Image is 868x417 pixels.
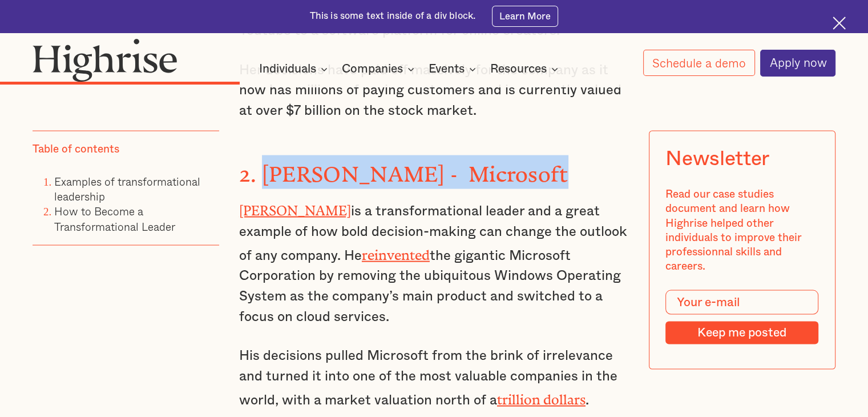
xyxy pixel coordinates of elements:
[239,203,351,211] a: [PERSON_NAME]
[239,346,629,411] p: His decisions pulled Microsoft from the brink of irrelevance and turned it into one of the most v...
[239,162,568,175] strong: 2. [PERSON_NAME] - Microsoft
[760,50,835,77] a: Apply now
[492,6,559,26] a: Learn More
[342,62,403,76] div: Companies
[342,62,418,76] div: Companies
[33,142,119,156] div: Table of contents
[490,62,562,76] div: Resources
[429,62,479,76] div: Events
[643,50,755,76] a: Schedule a demo
[310,10,476,23] div: This is some text inside of a div block.
[259,62,331,76] div: Individuals
[239,61,629,122] p: Her decisions have paid off massively for the company as it now has millions of paying customers ...
[362,247,430,256] a: reinvented
[833,17,846,30] img: Cross icon
[497,392,586,400] a: trillion dollars
[666,321,819,344] input: Keep me posted
[666,187,819,274] div: Read our case studies document and learn how Highrise helped other individuals to improve their p...
[666,147,769,171] div: Newsletter
[259,62,316,76] div: Individuals
[490,62,547,76] div: Resources
[666,290,819,315] input: Your e-mail
[33,38,177,82] img: Highrise logo
[429,62,465,76] div: Events
[54,203,175,234] a: How to Become a Transformational Leader
[239,198,629,327] p: is a transformational leader and a great example of how bold decision-making can change the outlo...
[666,290,819,344] form: Modal Form
[54,173,200,204] a: Examples of transformational leadership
